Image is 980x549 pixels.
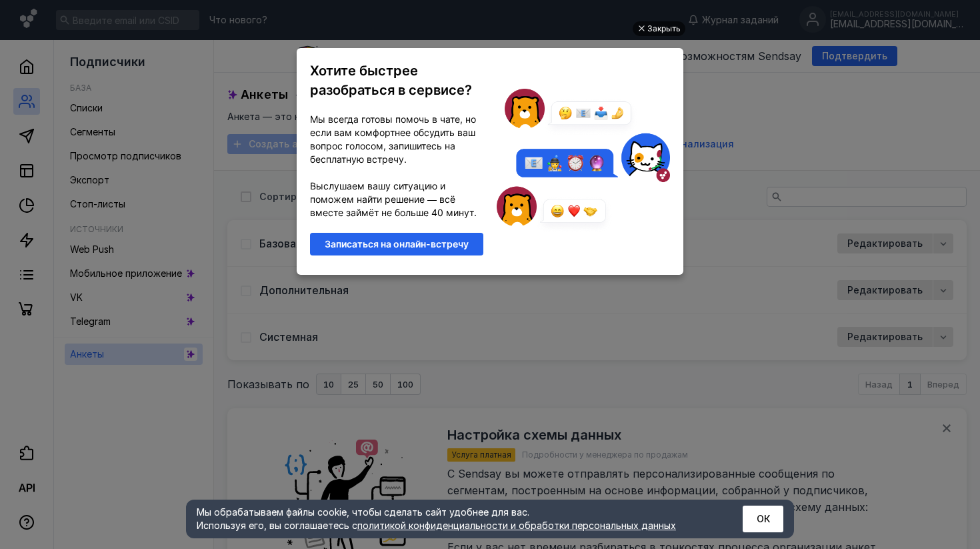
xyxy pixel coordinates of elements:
[310,179,483,219] p: Выслушаем вашу ситуацию и поможем найти решение — всё вместе займёт не больше 40 минут.
[310,233,483,255] a: Записаться на онлайн-встречу
[310,113,483,166] p: Мы всегда готовы помочь в чате, но если вам комфортнее обсудить ваш вопрос голосом, запишитесь на...
[310,63,472,98] span: Хотите быстрее разобраться в сервисе?
[357,520,676,531] a: политикой конфиденциальности и обработки персональных данных
[743,506,783,532] button: ОК
[197,506,710,532] div: Мы обрабатываем файлы cookie, чтобы сделать сайт удобнее для вас. Используя его, вы соглашаетесь c
[647,21,681,36] div: Закрыть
